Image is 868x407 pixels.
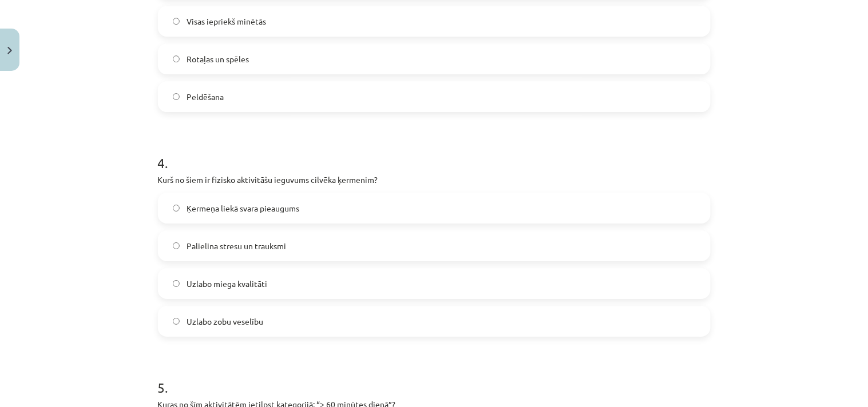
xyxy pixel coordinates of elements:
[187,240,286,252] span: Palielina stresu un trauksmi
[187,53,249,65] span: Rotaļas un spēles
[187,202,299,214] span: Ķermeņa liekā svara pieaugums
[173,205,180,212] input: Ķermeņa liekā svara pieaugums
[187,15,266,27] span: Visas iepriekš minētās
[173,242,180,250] input: Palielina stresu un trauksmi
[158,174,711,186] p: Kurš no šiem ir fizisko aktivitāšu ieguvums cilvēka ķermenim?
[158,135,711,170] h1: 4 .
[7,47,12,54] img: icon-close-lesson-0947bae3869378f0d4975bcd49f059093ad1ed9edebbc8119c70593378902aed.svg
[173,318,180,325] input: Uzlabo zobu veselību
[187,91,224,103] span: Peldēšana
[173,18,180,25] input: Visas iepriekš minētās
[173,55,180,63] input: Rotaļas un spēles
[187,316,263,328] span: Uzlabo zobu veselību
[187,278,267,290] span: Uzlabo miega kvalitāti
[173,280,180,288] input: Uzlabo miega kvalitāti
[173,93,180,101] input: Peldēšana
[158,360,711,395] h1: 5 .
